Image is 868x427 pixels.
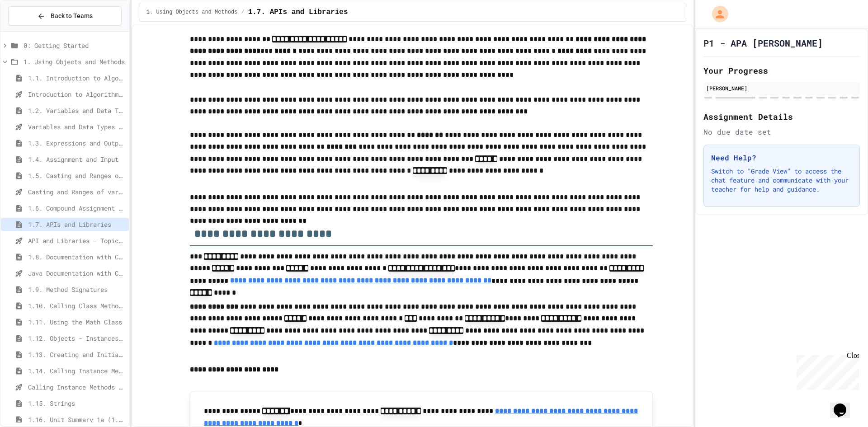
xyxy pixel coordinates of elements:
span: Calling Instance Methods - Topic 1.14 [28,382,125,392]
span: 1.15. Strings [28,399,125,408]
span: 1.14. Calling Instance Methods [28,366,125,375]
div: My Account [703,4,731,24]
span: Casting and Ranges of variables - Quiz [28,187,125,197]
span: 1.7. APIs and Libraries [28,220,125,229]
span: 1.5. Casting and Ranges of Values [28,171,125,180]
div: [PERSON_NAME] [706,84,857,92]
span: 1.1. Introduction to Algorithms, Programming, and Compilers [28,73,125,83]
span: Variables and Data Types - Quiz [28,122,125,131]
iframe: chat widget [793,352,859,390]
span: 1.2. Variables and Data Types [28,106,125,115]
span: 1.10. Calling Class Methods [28,301,125,310]
span: 1. Using Objects and Methods [146,9,238,16]
div: No due date set [703,127,860,137]
span: 1.8. Documentation with Comments and Preconditions [28,252,125,262]
h3: Need Help? [711,152,852,163]
span: Introduction to Algorithms, Programming, and Compilers [28,89,125,99]
button: Back to Teams [8,6,122,26]
span: 1.3. Expressions and Output [New] [28,138,125,148]
span: API and Libraries - Topic 1.7 [28,236,125,245]
span: 1.16. Unit Summary 1a (1.1-1.6) [28,415,125,424]
p: Switch to "Grade View" to access the chat feature and communicate with your teacher for help and ... [711,167,852,194]
span: 1.12. Objects - Instances of Classes [28,333,125,343]
div: Chat with us now!Close [4,4,62,57]
h2: Assignment Details [703,110,860,123]
span: Java Documentation with Comments - Topic 1.8 [28,268,125,278]
span: 1.7. APIs and Libraries [248,7,348,18]
h2: Your Progress [703,64,860,77]
span: 1.9. Method Signatures [28,285,125,294]
span: 1.11. Using the Math Class [28,317,125,327]
iframe: chat widget [830,391,859,418]
span: 0: Getting Started [24,41,125,50]
h1: P1 - APA [PERSON_NAME] [703,37,823,49]
span: Back to Teams [51,11,93,21]
span: 1.6. Compound Assignment Operators [28,203,125,213]
span: 1.4. Assignment and Input [28,155,125,164]
span: 1. Using Objects and Methods [24,57,125,66]
span: 1.13. Creating and Initializing Objects: Constructors [28,350,125,359]
span: / [241,9,244,16]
